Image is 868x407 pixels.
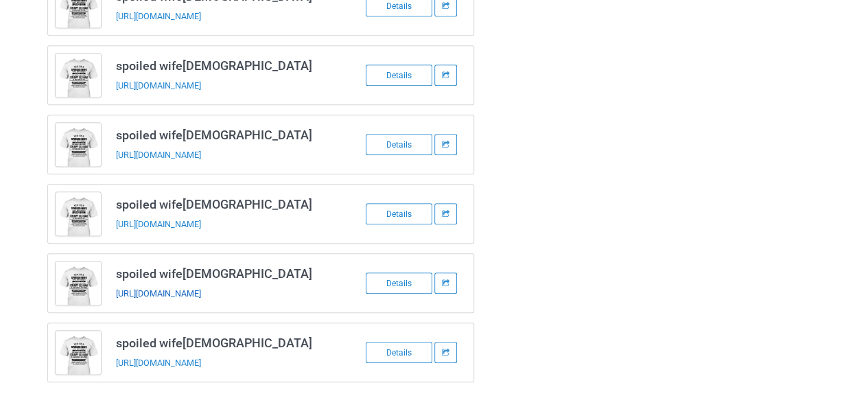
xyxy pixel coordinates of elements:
div: Details [366,342,432,363]
div: Details [366,134,432,155]
a: [URL][DOMAIN_NAME] [116,358,201,368]
h3: spoiled wife[DEMOGRAPHIC_DATA] [116,266,333,281]
a: Details [366,277,434,288]
a: [URL][DOMAIN_NAME] [116,219,201,229]
a: [URL][DOMAIN_NAME] [116,11,201,21]
a: Details [366,208,434,219]
h3: spoiled wife[DEMOGRAPHIC_DATA] [116,58,333,73]
a: Details [366,69,434,80]
a: [URL][DOMAIN_NAME] [116,80,201,91]
div: Details [366,65,432,86]
h3: spoiled wife[DEMOGRAPHIC_DATA] [116,196,333,212]
a: [URL][DOMAIN_NAME] [116,288,201,299]
a: Details [366,347,434,358]
a: Details [366,139,434,150]
div: Details [366,203,432,224]
h3: spoiled wife[DEMOGRAPHIC_DATA] [116,127,333,143]
div: Details [366,272,432,294]
a: [URL][DOMAIN_NAME] [116,150,201,160]
h3: spoiled wife[DEMOGRAPHIC_DATA] [116,335,333,351]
